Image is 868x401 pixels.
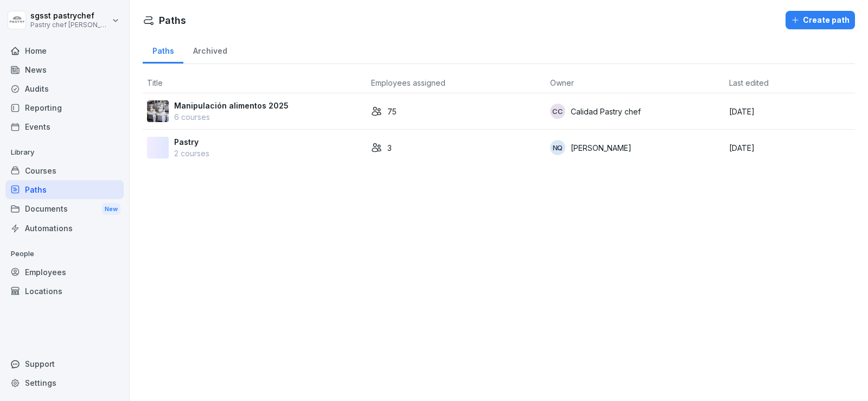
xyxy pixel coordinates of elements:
[729,78,769,87] span: Last edited
[729,106,851,117] p: [DATE]
[550,104,565,119] div: Cc
[786,11,855,29] button: Create path
[5,282,124,301] a: Locations
[174,111,289,123] p: 6 courses
[5,79,124,98] a: Audits
[5,180,124,199] a: Paths
[102,203,120,215] div: New
[5,161,124,180] a: Courses
[5,60,124,79] a: News
[387,142,392,154] p: 3
[791,14,850,26] div: Create path
[5,117,124,136] a: Events
[5,354,124,373] div: Support
[5,199,124,219] a: DocumentsNew
[143,36,183,63] a: Paths
[30,21,110,29] p: Pastry chef [PERSON_NAME] y Cocina gourmet
[571,106,641,117] p: Calidad Pastry chef
[30,11,110,21] p: sgsst pastrychef
[387,106,397,117] p: 75
[5,199,124,219] div: Documents
[550,140,565,155] div: NQ
[147,78,163,87] span: Title
[729,142,851,154] p: [DATE]
[174,136,209,148] p: Pastry
[5,144,124,161] p: Library
[5,41,124,60] a: Home
[174,100,289,111] p: Manipulación alimentos 2025
[371,78,445,87] span: Employees assigned
[159,13,186,28] h1: Paths
[5,245,124,263] p: People
[174,148,209,159] p: 2 courses
[183,36,237,63] a: Archived
[550,78,574,87] span: Owner
[5,98,124,117] a: Reporting
[5,373,124,392] a: Settings
[5,219,124,238] a: Automations
[571,142,631,154] p: [PERSON_NAME]
[5,263,124,282] a: Employees
[147,100,169,122] img: xrig9ngccgkbh355tbuziiw7.png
